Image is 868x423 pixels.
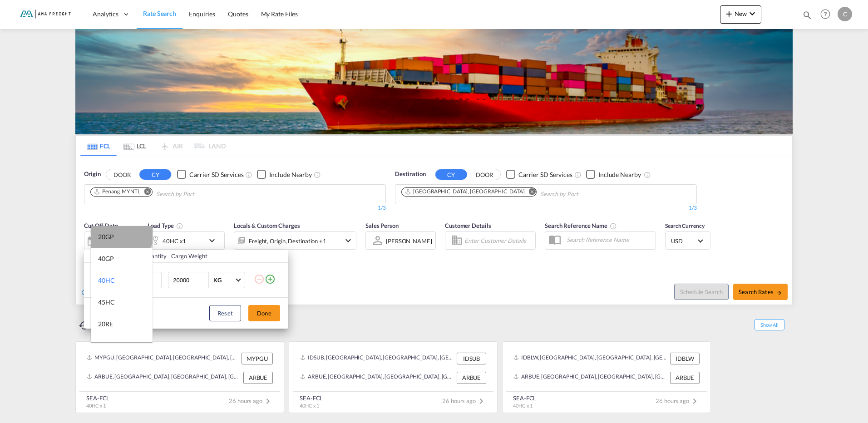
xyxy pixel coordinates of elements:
div: 20RE [98,320,113,329]
div: 20GP [98,232,114,241]
div: 45HC [98,298,115,307]
div: 40GP [98,254,114,263]
div: 40HC [98,276,115,285]
div: 40RE [98,341,113,350]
